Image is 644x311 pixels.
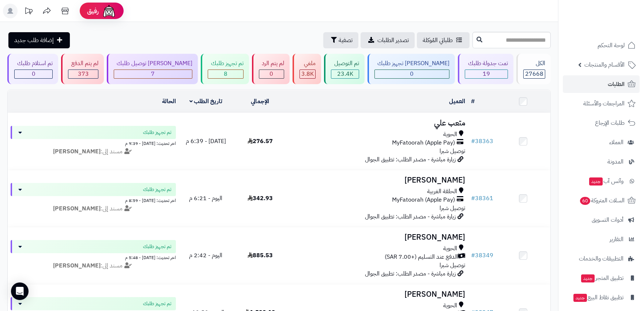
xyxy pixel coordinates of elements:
[339,36,353,45] span: تصفية
[208,59,243,68] div: تم تجهيز طلبك
[580,197,590,205] span: 60
[609,137,624,147] span: العملاء
[573,294,587,302] span: جديد
[443,244,457,253] span: الحوية
[449,97,465,106] a: العميل
[471,251,493,260] a: #38349
[563,95,640,112] a: المراجعات والأسئلة
[456,54,515,84] a: تمت جدولة طلبك 19
[290,119,465,127] h3: متعب علي
[105,54,199,84] a: [PERSON_NAME] توصيل طلبك 7
[60,54,105,84] a: لم يتم الدفع 373
[331,59,359,68] div: تم التوصيل
[443,130,457,139] span: الحوية
[392,196,455,204] span: MyFatoorah (Apple Pay)
[300,70,315,78] div: 3837
[417,32,470,48] a: طلباتي المُوكلة
[323,32,358,48] button: تصفية
[290,233,465,241] h3: [PERSON_NAME]
[259,59,284,68] div: لم يتم الرد
[151,70,155,78] span: 7
[563,192,640,209] a: السلات المتروكة60
[563,153,640,171] a: المدونة
[440,261,465,270] span: توصيل شبرا
[53,147,101,156] strong: [PERSON_NAME]
[392,139,455,147] span: MyFatoorah (Apple Pay)
[471,97,475,106] a: #
[78,70,89,78] span: 373
[102,4,116,18] img: ai-face.png
[53,204,101,213] strong: [PERSON_NAME]
[471,194,475,203] span: #
[563,134,640,151] a: العملاء
[471,194,493,203] a: #38361
[331,70,358,78] div: 23424
[5,147,181,156] div: مسند إلى:
[186,137,226,146] span: [DATE] - 6:39 م
[5,205,181,213] div: مسند إلى:
[443,301,457,310] span: الحوية
[375,70,449,78] div: 0
[208,70,243,78] div: 8
[68,70,98,78] div: 373
[366,54,456,84] a: [PERSON_NAME] تجهيز طلبك 0
[11,282,29,300] div: Open Intercom Messenger
[595,118,625,128] span: طلبات الإرجاع
[290,290,465,299] h3: [PERSON_NAME]
[11,139,176,147] div: اخر تحديث: [DATE] - 9:39 م
[248,194,273,203] span: 342.93
[199,54,250,84] a: تم تجهيز طلبك 8
[14,36,54,45] span: إضافة طلب جديد
[563,211,640,229] a: أدوات التسويق
[323,54,366,84] a: تم التوصيل 23.4K
[53,261,101,270] strong: [PERSON_NAME]
[563,37,640,54] a: لوحة التحكم
[68,59,98,68] div: لم يتم الدفع
[251,97,269,106] a: الإجمالي
[8,32,70,48] a: إضافة طلب جديد
[114,70,192,78] div: 7
[563,269,640,287] a: تطبيق المتجرجديد
[32,70,35,78] span: 0
[423,36,453,45] span: طلباتي المُوكلة
[589,177,603,186] span: جديد
[573,292,624,303] span: تطبيق نقاط البيع
[440,147,465,155] span: توصيل شبرا
[19,4,38,20] a: تحديثات المنصة
[471,137,493,146] a: #38363
[563,172,640,190] a: وآتس آبجديد
[385,253,458,261] span: الدفع عند التسليم (+7.00 SAR)
[251,54,291,84] a: لم يتم الرد 0
[361,32,415,48] a: تصدير الطلبات
[189,251,222,260] span: اليوم - 2:42 م
[610,234,624,244] span: التقارير
[598,40,625,50] span: لوحة التحكم
[143,129,172,136] span: تم تجهيز طلبك
[14,59,53,68] div: تم استلام طلبك
[465,70,507,78] div: 19
[337,70,353,78] span: 23.4K
[471,251,475,260] span: #
[410,70,414,78] span: 0
[87,7,99,15] span: رفيق
[365,155,456,164] span: زيارة مباشرة - مصدر الطلب: تطبيق الجوال
[563,250,640,267] a: التطبيقات والخدمات
[5,262,181,270] div: مسند إلى:
[563,289,640,306] a: تطبيق نقاط البيعجديد
[579,195,625,206] span: السلات المتروكة
[189,97,223,106] a: تاريخ الطلب
[579,254,624,264] span: التطبيقات والخدمات
[290,176,465,184] h3: [PERSON_NAME]
[471,137,475,146] span: #
[15,70,52,78] div: 0
[365,212,456,221] span: زيارة مباشرة - مصدر الطلب: تطبيق الجوال
[523,59,545,68] div: الكل
[291,54,323,84] a: ملغي 3.8K
[440,204,465,213] span: توصيل شبرا
[592,215,624,225] span: أدوات التسويق
[465,59,508,68] div: تمت جدولة طلبك
[248,137,273,146] span: 276.57
[581,274,595,282] span: جديد
[374,59,449,68] div: [PERSON_NAME] تجهيز طلبك
[11,253,176,261] div: اخر تحديث: [DATE] - 5:48 م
